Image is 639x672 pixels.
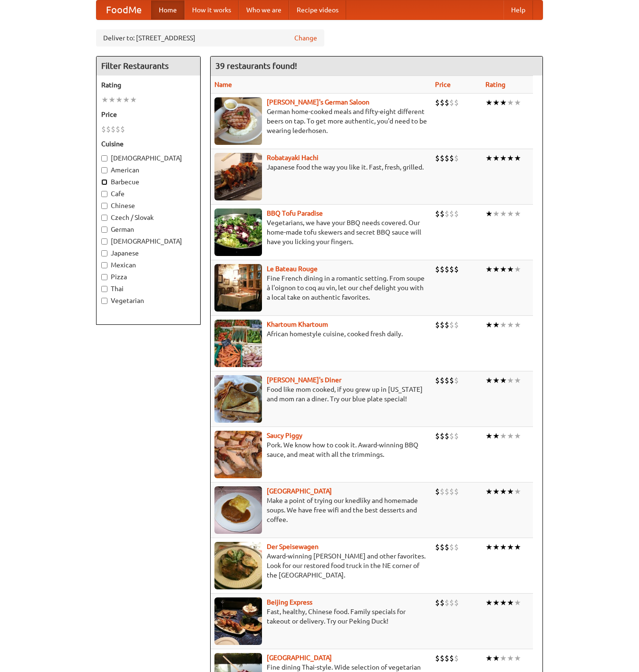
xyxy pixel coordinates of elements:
li: $ [440,264,445,274]
input: Pizza [101,274,107,280]
li: $ [454,264,459,274]
input: Czech / Slovak [101,215,107,221]
p: Food like mom cooked, if you grew up in [US_STATE] and mom ran a diner. Try our blue plate special! [214,385,427,404]
img: beijing.jpg [214,597,262,645]
li: ★ [493,153,500,163]
li: ★ [514,542,521,552]
li: $ [445,653,449,663]
p: Fast, healthy, Chinese food. Family specials for takeout or delivery. Try our Peking Duck! [214,607,427,626]
li: ★ [500,320,507,330]
img: sallys.jpg [214,375,262,423]
li: $ [445,542,449,552]
li: $ [445,208,449,219]
a: Home [151,0,184,19]
img: speisewagen.jpg [214,542,262,589]
li: ★ [485,320,493,330]
li: $ [435,320,440,330]
b: Le Bateau Rouge [267,265,318,273]
li: $ [435,264,440,274]
a: Saucy Piggy [267,432,302,439]
li: $ [445,431,449,441]
li: $ [440,597,445,608]
li: $ [435,97,440,108]
b: [PERSON_NAME]'s German Saloon [267,98,369,106]
a: Who we are [239,0,289,19]
a: [GEOGRAPHIC_DATA] [267,654,332,662]
li: $ [435,375,440,386]
li: $ [454,542,459,552]
li: ★ [500,597,507,608]
li: ★ [514,597,521,608]
li: $ [111,124,116,134]
li: ★ [507,375,514,386]
label: Vegetarian [101,296,195,305]
li: $ [454,653,459,663]
li: $ [106,124,111,134]
img: robatayaki.jpg [214,153,262,200]
img: esthers.jpg [214,97,262,145]
li: ★ [507,597,514,608]
b: [GEOGRAPHIC_DATA] [267,487,332,495]
li: $ [435,208,440,219]
li: ★ [514,375,521,386]
li: ★ [514,97,521,108]
li: $ [440,320,445,330]
img: czechpoint.jpg [214,486,262,534]
li: $ [445,320,449,330]
label: [DEMOGRAPHIC_DATA] [101,237,195,246]
li: $ [454,97,459,108]
li: ★ [485,431,493,441]
img: tofuparadise.jpg [214,208,262,256]
li: ★ [507,653,514,663]
b: Robatayaki Hachi [267,154,319,161]
ng-pluralize: 39 restaurants found! [215,61,297,70]
li: ★ [485,542,493,552]
li: ★ [507,208,514,219]
input: [DEMOGRAPHIC_DATA] [101,238,107,245]
li: ★ [493,375,500,386]
input: Vegetarian [101,298,107,304]
a: Name [214,81,232,88]
li: ★ [507,153,514,163]
li: ★ [493,320,500,330]
a: Beijing Express [267,598,312,606]
li: $ [116,124,120,134]
li: ★ [514,653,521,663]
p: Pork. We know how to cook it. Award-winning BBQ sauce, and meat with all the trimmings. [214,440,427,459]
li: ★ [493,208,500,219]
h4: Filter Restaurants [97,57,200,76]
li: $ [449,375,454,386]
a: Recipe videos [289,0,346,19]
a: Price [435,81,451,88]
li: ★ [493,97,500,108]
a: Der Speisewagen [267,543,319,550]
li: $ [449,597,454,608]
li: $ [440,208,445,219]
label: Cafe [101,189,195,199]
li: $ [445,486,449,497]
li: ★ [514,264,521,274]
li: ★ [130,95,137,105]
li: ★ [500,431,507,441]
p: Fine French dining in a romantic setting. From soupe à l'oignon to coq au vin, let our chef delig... [214,274,427,302]
li: $ [435,486,440,497]
input: Barbecue [101,179,107,185]
a: FoodMe [97,0,151,19]
li: $ [449,486,454,497]
li: $ [449,653,454,663]
li: ★ [485,97,493,108]
p: Japanese food the way you like it. Fast, fresh, grilled. [214,162,427,172]
li: ★ [108,95,116,105]
p: Vegetarians, we have your BBQ needs covered. Our home-made tofu skewers and secret BBQ sauce will... [214,218,427,246]
li: ★ [485,208,493,219]
a: Help [503,0,533,19]
li: ★ [493,431,500,441]
li: $ [440,375,445,386]
li: $ [449,431,454,441]
li: $ [454,153,459,163]
li: ★ [500,486,507,497]
img: khartoum.jpg [214,320,262,367]
li: $ [449,264,454,274]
